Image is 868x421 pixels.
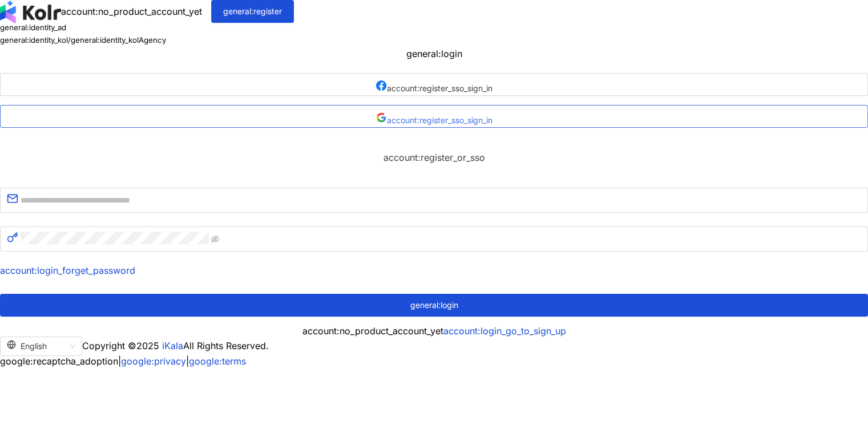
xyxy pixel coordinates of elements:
span: account:no_product_account_yet [302,326,566,336]
div: English [7,337,65,355]
span: general:login [410,301,458,310]
span: account:register_sso_sign_in [387,84,492,93]
span: eye-invisible [211,235,219,243]
a: iKala [162,340,183,351]
a: account:login_go_to_sign_up [443,325,566,337]
span: account:register_or_sso [374,151,494,165]
span: account:no_product_account_yet [61,6,202,17]
span: general:login [406,48,462,59]
span: general:register [223,7,282,16]
a: google:terms [189,355,246,367]
span: | [186,355,189,367]
span: Copyright © 2025 All Rights Reserved. [82,340,269,351]
a: google:privacy [121,355,186,367]
span: | [118,355,121,367]
span: account:register_sso_sign_in [387,116,492,125]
